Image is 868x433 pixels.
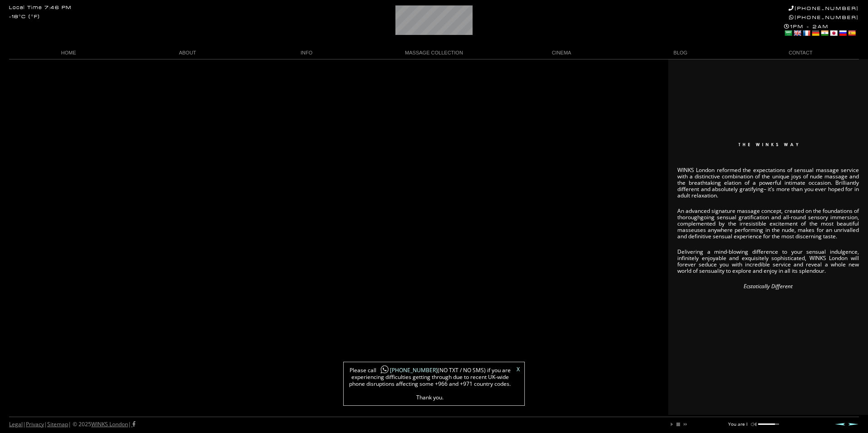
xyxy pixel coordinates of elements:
[789,5,859,11] a: [PHONE_NUMBER]
[834,423,845,426] a: Prev
[149,59,226,72] a: The WINKS Way
[9,417,135,432] div: | | | © 2025 |
[848,423,859,426] a: Next
[848,30,856,37] a: Spanish
[517,367,520,372] a: X
[247,47,366,59] a: INFO
[682,422,687,427] a: next
[621,47,740,59] a: BLOG
[784,30,792,37] a: Arabic
[740,47,859,59] a: CONTACT
[9,420,23,428] a: Legal
[744,282,793,290] em: Ecstatically Different
[784,24,859,38] div: 1PM - 2AM
[669,422,675,427] a: play
[838,30,847,37] a: Russian
[789,15,859,20] a: [PHONE_NUMBER]
[91,420,128,428] a: WINKS London
[376,366,438,374] a: [PHONE_NUMBER]
[9,15,40,20] div: -18°C (°F)
[128,47,247,59] a: ABOUT
[677,167,859,199] p: WINKS London reformed the expectations of sensual massage service with a distinctive combination ...
[829,30,838,37] a: Japanese
[811,30,819,37] a: German
[728,422,863,426] p: You are listening to WINKS Mix Vol. 3 ..... [GEOGRAPHIC_DATA]
[348,367,512,401] span: Please call (NO TXT / NO SMS) if you are experiencing difficulties getting through due to recent ...
[820,30,829,37] a: Hindi
[677,208,859,240] p: An advanced signature massage concept, created on the foundations of thoroughgoing sensual gratif...
[47,420,68,428] a: Sitemap
[366,47,502,59] a: MASSAGE COLLECTION
[751,422,756,427] a: mute
[502,47,621,59] a: CINEMA
[9,47,128,59] a: HOME
[793,30,801,37] a: English
[677,249,859,274] p: Delivering a mind-blowing difference to your sensual indulgence, infinitely enjoyable and exquisi...
[701,143,835,157] img: The WINKS Way
[802,30,810,37] a: French
[26,420,44,428] a: Privacy
[380,365,389,374] img: whatsapp-icon1.png
[9,5,72,10] div: Local Time 7:46 PM
[676,422,681,427] a: stop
